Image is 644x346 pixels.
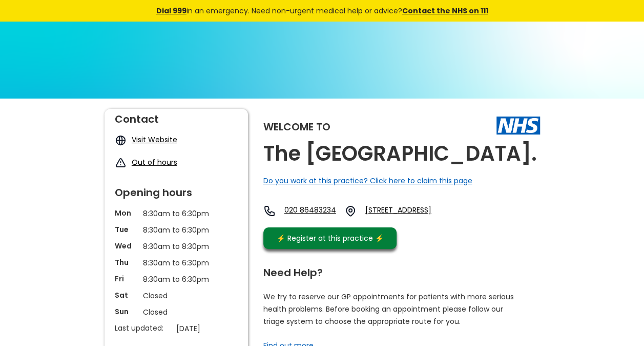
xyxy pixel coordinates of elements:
[263,227,397,249] a: ⚡️ Register at this practice ⚡️
[115,323,171,333] p: Last updated:
[87,5,558,16] div: in an emergency. Need non-urgent medical help or advice?
[115,241,138,251] p: Wed
[263,205,276,217] img: telephone icon
[115,157,127,169] img: exclamation icon
[115,109,238,124] div: Contact
[143,290,210,301] p: Closed
[263,142,537,165] h2: The [GEOGRAPHIC_DATA].
[115,134,127,146] img: globe icon
[115,290,138,300] p: Sat
[263,122,330,132] div: Welcome to
[263,291,514,328] p: We try to reserve our GP appointments for patients with more serious health problems. Before book...
[272,233,389,244] div: ⚡️ Register at this practice ⚡️
[156,6,186,16] a: Dial 999
[115,182,238,198] div: Opening hours
[496,117,540,134] img: The NHS logo
[284,205,336,217] a: 020 86483234
[132,134,177,145] a: Visit Website
[115,274,138,284] p: Fri
[263,176,472,186] a: Do you work at this practice? Click here to claim this page
[143,241,210,252] p: 8:30am to 8:30pm
[115,208,138,218] p: Mon
[143,224,210,236] p: 8:30am to 6:30pm
[115,224,138,235] p: Tue
[344,205,357,217] img: practice location icon
[143,274,210,285] p: 8:30am to 6:30pm
[143,306,210,318] p: Closed
[115,257,138,267] p: Thu
[115,306,138,317] p: Sun
[143,208,210,219] p: 8:30am to 6:30pm
[176,323,243,334] p: [DATE]
[365,205,469,217] a: [STREET_ADDRESS]
[132,157,177,167] a: Out of hours
[402,6,488,16] a: Contact the NHS on 111
[263,262,530,278] div: Need Help?
[143,257,210,268] p: 8:30am to 6:30pm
